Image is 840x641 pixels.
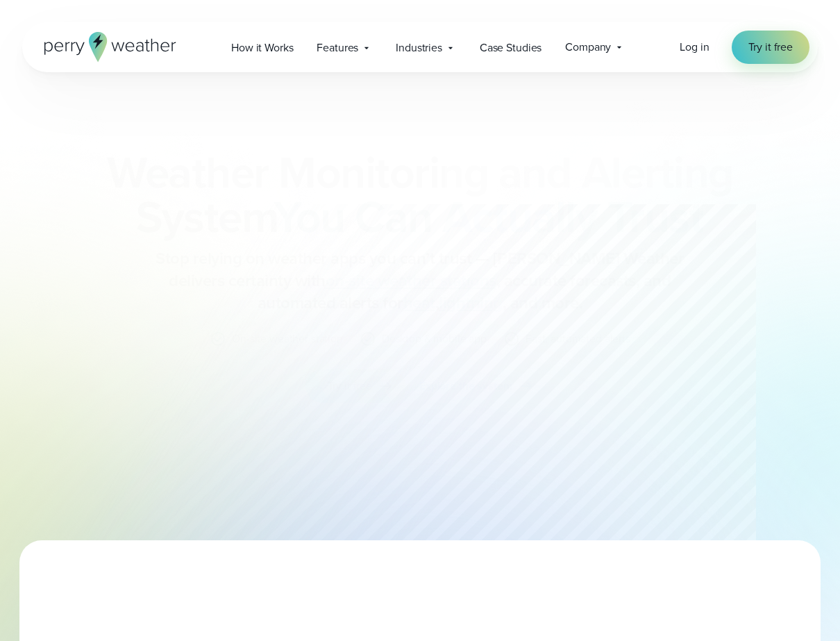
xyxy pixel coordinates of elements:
span: Features [317,40,358,56]
a: How it Works [219,33,305,62]
a: Case Studies [468,33,553,62]
span: Try it free [748,39,793,56]
a: Try it free [732,31,809,64]
a: Log in [680,39,709,56]
span: Company [565,39,611,56]
span: Industries [396,40,442,56]
span: How it Works [231,40,293,56]
span: Log in [680,39,709,55]
span: Case Studies [480,40,541,56]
